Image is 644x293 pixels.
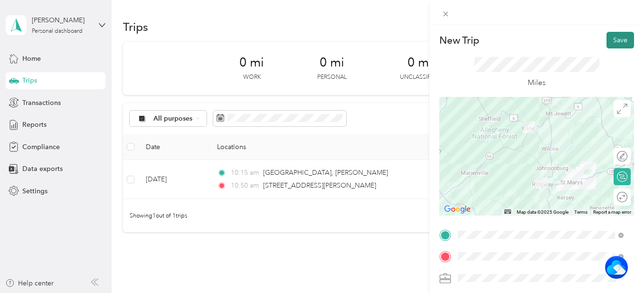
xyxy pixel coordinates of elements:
span: Map data ©2025 Google [517,209,568,215]
button: Keyboard shortcuts [504,209,511,214]
a: Terms (opens in new tab) [574,209,587,215]
iframe: Everlance-gr Chat Button Frame [591,240,644,293]
p: Miles [528,77,546,89]
button: Save [606,32,634,48]
a: Report a map error [593,209,631,215]
img: Google [442,203,473,216]
a: Open this area in Google Maps (opens a new window) [442,203,473,216]
p: New Trip [439,34,479,47]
